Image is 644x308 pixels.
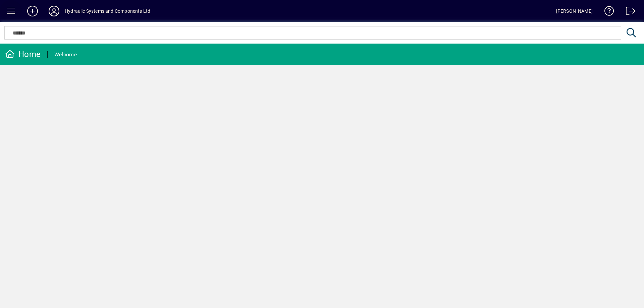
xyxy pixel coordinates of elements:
button: Add [22,5,43,17]
button: Profile [43,5,65,17]
a: Logout [621,1,636,23]
div: Home [5,49,41,60]
div: Hydraulic Systems and Components Ltd [65,6,150,16]
div: [PERSON_NAME] [556,6,593,16]
a: Knowledge Base [599,1,614,23]
div: Welcome [54,49,77,60]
